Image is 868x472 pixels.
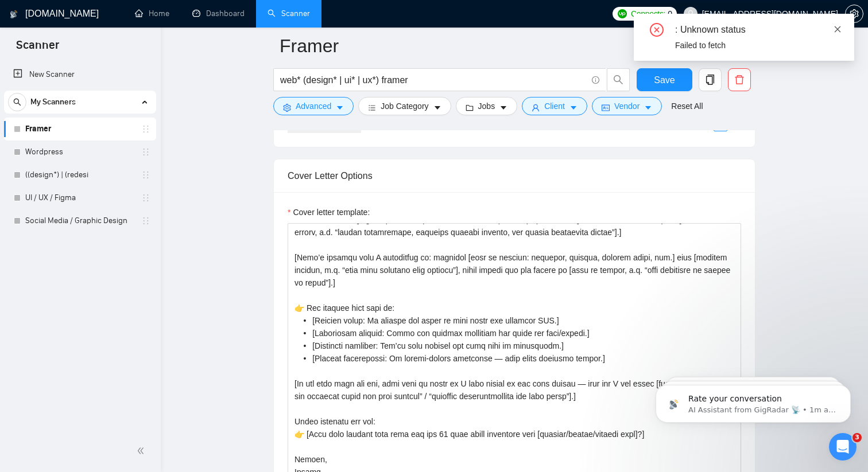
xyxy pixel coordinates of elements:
li: Next Page [727,118,741,131]
span: double-left [137,445,148,457]
span: caret-down [433,103,441,112]
a: Social Media / Graphic Design [25,209,134,232]
span: user [687,10,695,18]
span: close [834,25,842,33]
li: New Scanner [4,63,156,86]
a: Framer [25,118,134,141]
span: holder [141,216,150,225]
span: caret-down [569,103,578,112]
button: idcardVendorcaret-down [592,97,662,115]
span: Save [654,73,675,87]
a: dashboardDashboard [192,9,245,18]
a: searchScanner [268,9,310,18]
button: search [8,93,26,111]
button: copy [699,68,722,91]
div: Failed to fetch [675,39,840,52]
button: setting [845,5,863,23]
span: 3 [852,433,862,442]
span: holder [141,170,150,180]
span: caret-down [336,103,344,112]
button: userClientcaret-down [522,97,587,115]
span: Connects: [631,7,665,20]
span: caret-down [499,103,507,112]
a: homeHome [135,9,169,18]
iframe: Intercom notifications message [638,361,868,441]
span: info-circle [592,76,599,84]
button: folderJobscaret-down [456,97,518,115]
span: Scanner [7,37,68,61]
a: New Scanner [13,63,147,86]
span: Job Category [381,100,428,112]
li: My Scanners [4,91,156,232]
span: setting [846,9,863,18]
span: close-circle [650,23,664,37]
span: My Scanners [30,91,76,114]
button: Save [637,68,692,91]
input: Scanner name... [280,32,732,60]
a: ((design*) | (redesi [25,163,134,186]
span: Client [544,100,565,112]
span: holder [141,193,150,202]
a: setting [845,9,863,18]
span: caret-down [644,103,652,112]
li: Previous Page [700,118,714,131]
span: copy [699,75,721,85]
div: Cover Letter Options [288,159,741,192]
img: upwork-logo.png [618,9,627,18]
span: holder [141,147,150,157]
iframe: Intercom live chat [829,433,857,461]
span: setting [283,103,291,112]
span: folder [466,103,474,112]
button: right [727,118,741,131]
span: delete [728,75,750,85]
button: left [700,118,714,131]
button: delete [728,68,751,91]
span: idcard [602,103,610,112]
span: Vendor [614,100,640,112]
span: Jobs [478,100,495,112]
span: bars [368,103,376,112]
span: 0 [668,7,672,20]
a: Wordpress [25,141,134,163]
button: settingAdvancedcaret-down [273,97,354,115]
img: logo [10,5,18,24]
label: Cover letter template: [288,206,370,219]
span: search [9,98,26,106]
span: search [607,75,629,85]
span: Advanced [296,100,331,112]
button: barsJob Categorycaret-down [358,97,451,115]
div: : Unknown status [675,23,840,37]
span: user [532,103,540,112]
a: UI / UX / Figma [25,186,134,209]
a: Reset All [671,100,703,112]
input: Search Freelance Jobs... [280,73,587,87]
button: search [607,68,630,91]
span: holder [141,124,150,134]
